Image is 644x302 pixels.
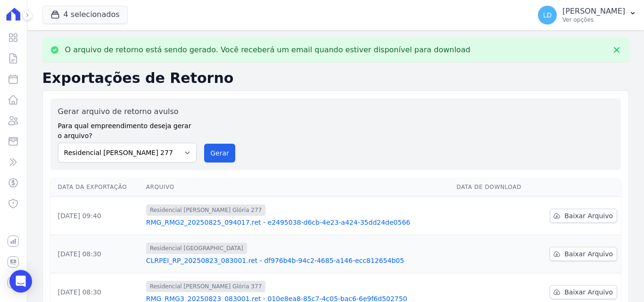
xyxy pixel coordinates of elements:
span: Residencial [GEOGRAPHIC_DATA] [146,243,247,254]
th: Data de Download [453,178,535,197]
button: Gerar [204,144,235,163]
a: CLRPEI_RP_20250823_083001.ret - df976b4b-94c2-4685-a146-ecc812654b05 [146,256,449,265]
th: Arquivo [142,178,453,197]
span: Residencial [PERSON_NAME] Glória 377 [146,281,266,292]
span: Baixar Arquivo [564,249,613,259]
h2: Exportações de Retorno [42,70,629,87]
button: LD [PERSON_NAME] Ver opções [530,2,644,28]
label: Para qual empreendimento deseja gerar o arquivo? [58,117,197,141]
a: Baixar Arquivo [550,209,617,223]
p: O arquivo de retorno está sendo gerado. Você receberá um email quando estiver disponível para dow... [65,45,471,55]
button: 4 selecionados [42,6,128,24]
span: LD [543,12,552,18]
a: Baixar Arquivo [550,285,617,299]
span: Baixar Arquivo [564,211,613,220]
p: Ver opções [562,16,625,24]
span: Baixar Arquivo [564,287,613,297]
p: [PERSON_NAME] [562,7,625,16]
th: Data da Exportação [50,178,142,197]
td: [DATE] 08:30 [50,235,142,273]
a: Baixar Arquivo [550,247,617,261]
div: Open Intercom Messenger [9,270,32,293]
span: Residencial [PERSON_NAME] Glória 277 [146,204,266,216]
label: Gerar arquivo de retorno avulso [58,106,197,117]
td: [DATE] 09:40 [50,197,142,235]
a: RMG_RMG2_20250825_094017.ret - e2495038-d6cb-4e23-a424-35dd24de0566 [146,218,449,227]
